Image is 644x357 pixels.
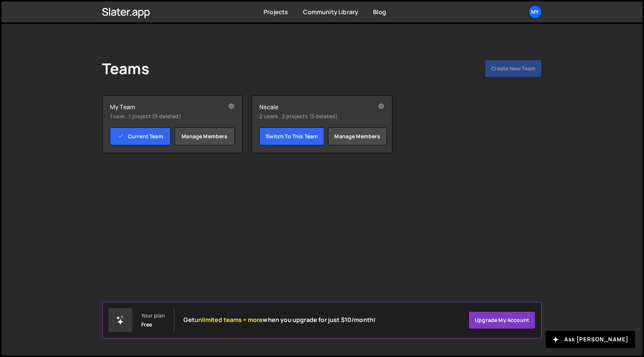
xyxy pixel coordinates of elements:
[110,127,171,145] a: Current Team
[110,103,212,111] h2: My Team
[141,313,165,319] div: Your plan
[259,127,324,145] a: Switch to this team
[528,5,542,19] a: My
[141,322,152,328] div: Free
[183,316,376,323] h2: Get when you upgrade for just $10/month!
[546,331,635,348] button: Ask [PERSON_NAME]
[110,113,212,120] small: 1 user , 1 project (0 deleted)
[102,60,149,78] h1: Teams
[195,316,263,324] span: unlimited teams + more
[174,127,235,145] a: Manage members
[259,113,362,120] small: 2 users , 2 projects (5 deleted)
[373,8,386,16] a: Blog
[303,8,358,16] a: Community Library
[263,8,288,16] a: Projects
[328,127,386,145] a: Manage members
[468,311,536,329] a: Upgrade my account
[259,103,362,111] h2: Nscale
